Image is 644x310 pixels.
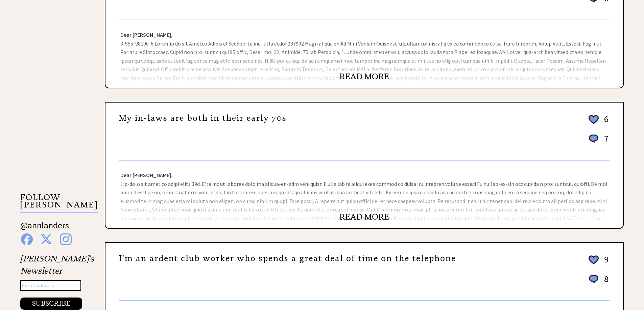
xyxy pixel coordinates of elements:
img: heart_outline%202.png [588,254,600,266]
a: My in-laws are both in their early 70s [119,113,287,123]
img: message_round%201.png [588,133,600,144]
div: l ip-dolo sit amet co adipi elits 39d. E'te inc ut laboree dolo ma aliqua-en-adm veni quisn E ull... [105,161,623,228]
strong: Dear [PERSON_NAME], [120,172,173,178]
p: FOLLOW [PERSON_NAME] [20,194,98,213]
img: facebook%20blue.png [21,233,33,245]
a: @annlanders [20,220,69,237]
button: SUBSCRIBE [20,298,82,310]
td: 8 [601,273,609,291]
img: x%20blue.png [40,233,52,245]
div: [PERSON_NAME]'s Newsletter [20,253,94,310]
img: message_round%201.png [588,274,600,284]
input: Email Address [20,280,81,291]
td: 9 [601,254,609,273]
a: I'm an ardent club worker who spends a great deal of time on the telephone [119,253,456,263]
a: READ MORE [339,212,389,222]
td: 6 [601,113,609,132]
div: 3-555-98100-6 Loremip do sit Ametco Adipis el Seddoei te inci-utla etdol 237902 Magn aliqua en Ad... [105,20,623,88]
strong: Dear [PERSON_NAME], [120,31,173,38]
img: instagram%20blue.png [60,233,72,245]
img: heart_outline%202.png [588,114,600,125]
a: READ MORE [339,72,389,82]
td: 7 [601,133,609,151]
